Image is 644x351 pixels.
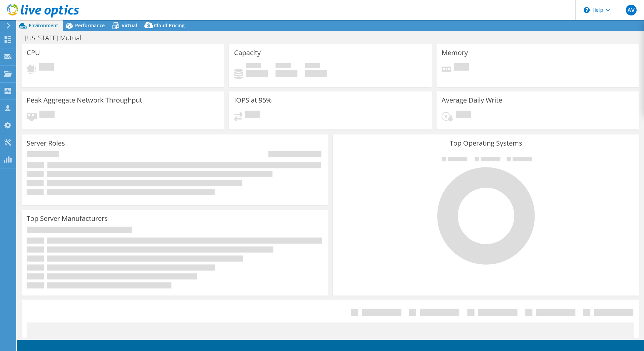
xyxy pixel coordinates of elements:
[39,111,55,120] span: Pending
[454,63,469,72] span: Pending
[234,49,261,56] h3: Capacity
[27,96,142,104] h3: Peak Aggregate Network Throughput
[39,63,54,72] span: Pending
[456,111,471,120] span: Pending
[276,63,291,70] span: Free
[234,96,272,104] h3: IOPS at 95%
[75,22,105,29] span: Performance
[276,70,297,77] h4: 0 GiB
[154,22,185,29] span: Cloud Pricing
[246,70,268,77] h4: 0 GiB
[584,7,590,13] svg: \n
[22,34,92,42] h1: [US_STATE] Mutual
[245,111,260,120] span: Pending
[305,63,320,70] span: Total
[442,96,502,104] h3: Average Daily Write
[29,22,58,29] span: Environment
[246,63,261,70] span: Used
[626,5,637,15] span: AV
[27,49,40,56] h3: CPU
[122,22,137,29] span: Virtual
[27,215,108,222] h3: Top Server Manufacturers
[442,49,468,56] h3: Memory
[27,140,65,147] h3: Server Roles
[338,140,634,147] h3: Top Operating Systems
[305,70,327,77] h4: 0 GiB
